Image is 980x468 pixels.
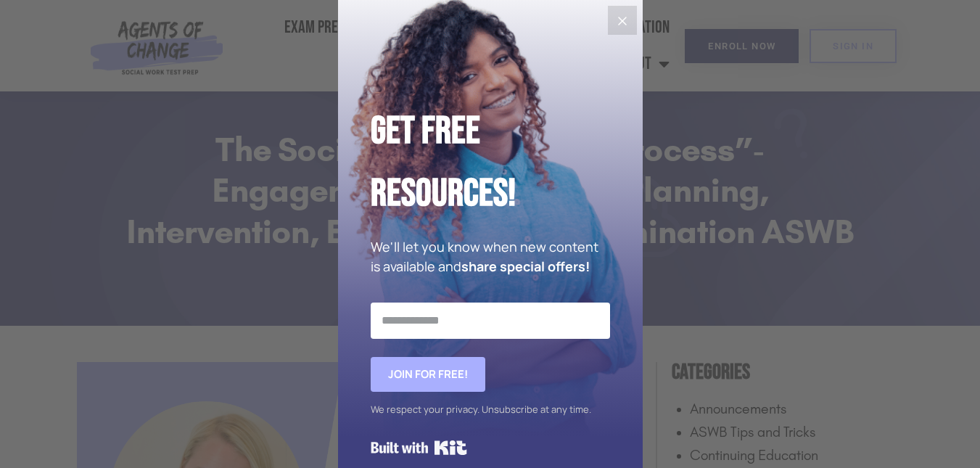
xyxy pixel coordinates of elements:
button: Join for FREE! [371,357,485,392]
div: We respect your privacy. Unsubscribe at any time. [371,399,610,420]
strong: share special offers! [461,258,590,275]
a: Built with Kit [371,435,467,461]
input: Email Address [371,303,610,339]
p: We'll let you know when new content is available and [371,237,610,276]
button: Close [608,6,637,35]
h2: Get Free Resources! [371,100,610,226]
